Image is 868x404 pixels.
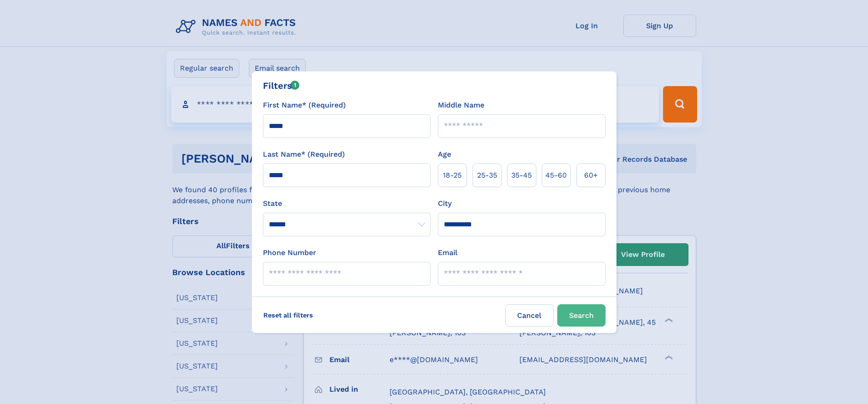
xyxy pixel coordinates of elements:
span: 60+ [584,170,598,181]
label: Cancel [505,304,554,327]
label: Middle Name [438,100,484,111]
span: 18‑25 [443,170,462,181]
div: Filters [263,79,300,92]
label: Last Name* (Required) [263,149,345,160]
label: Age [438,149,451,160]
label: First Name* (Required) [263,100,346,111]
label: City [438,198,452,209]
span: 25‑35 [477,170,497,181]
label: Email [438,247,457,258]
span: 35‑45 [511,170,532,181]
label: State [263,198,431,209]
label: Reset all filters [257,304,319,326]
span: 45‑60 [545,170,567,181]
label: Phone Number [263,247,316,258]
button: Search [557,304,606,327]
